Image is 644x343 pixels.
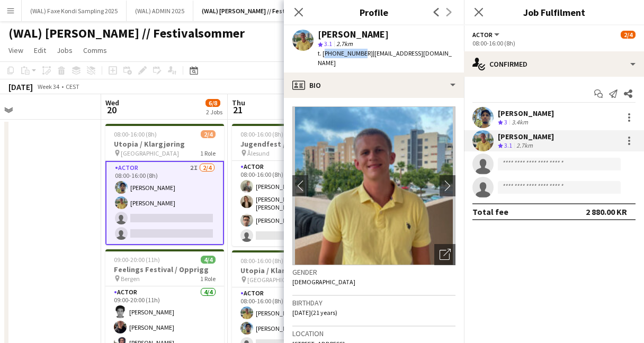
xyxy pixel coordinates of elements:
h1: (WAL) [PERSON_NAME] // Festivalsommer [8,25,245,41]
h3: Utopia / Klargjøring [105,139,224,149]
a: View [4,43,28,57]
app-job-card: 08:00-16:00 (8h)2/4Utopia / Klargjøring [GEOGRAPHIC_DATA]1 RoleActor2I2/408:00-16:00 (8h)[PERSON_... [105,124,224,245]
h3: Birthday [292,298,455,308]
span: 2/4 [201,130,216,138]
span: 1 Role [200,275,216,283]
span: Wed [105,98,119,107]
div: [DATE] [8,82,33,92]
button: (WAL) Faxe Kondi Sampling 2025 [22,1,127,21]
h3: Profile [284,5,464,19]
div: Total fee [472,206,508,217]
div: 2 Jobs [206,108,222,116]
a: Edit [30,43,50,57]
span: 08:00-16:00 (8h) [114,130,157,138]
app-card-role: Actor1A3/408:00-16:00 (8h)[PERSON_NAME][PERSON_NAME] [PERSON_NAME][PERSON_NAME] [232,161,351,246]
span: Ålesund [247,149,270,157]
span: | [EMAIL_ADDRESS][DOMAIN_NAME] [318,49,452,67]
div: 3.4km [509,118,530,127]
span: Thu [232,98,245,107]
h3: Jugendfest / Opprigg [232,139,351,149]
span: Comms [83,46,107,55]
span: 4/4 [201,256,216,264]
span: 3 [504,118,507,126]
button: (WAL) ADMIN 2025 [127,1,193,21]
a: Comms [79,43,111,57]
h3: Location [292,329,455,338]
div: [PERSON_NAME] [498,109,554,118]
h3: Utopia / Klargjøring [232,266,351,275]
img: Crew avatar or photo [292,106,455,265]
div: Confirmed [464,51,644,77]
span: 1 Role [200,149,216,157]
span: 21 [230,104,245,116]
span: 08:00-16:00 (8h) [240,130,283,138]
span: 2/4 [621,31,636,39]
span: View [8,46,23,55]
span: [DATE] (21 years) [292,309,337,317]
h3: Job Fulfilment [464,5,644,19]
div: [PERSON_NAME] [318,30,389,39]
span: Week 34 [35,83,61,91]
span: 09:00-20:00 (11h) [114,256,160,264]
app-card-role: Actor2I2/408:00-16:00 (8h)[PERSON_NAME][PERSON_NAME] [105,161,224,245]
span: [DEMOGRAPHIC_DATA] [292,278,355,286]
span: 3.1 [504,141,512,149]
div: 2 880.00 KR [586,206,627,217]
span: Edit [34,46,46,55]
div: 08:00-16:00 (8h) [472,39,636,47]
span: 20 [104,104,119,116]
div: Bio [284,73,464,98]
div: Open photos pop-in [434,244,455,265]
button: Actor [472,31,501,39]
span: Actor [472,31,493,39]
span: 08:00-16:00 (8h) [240,257,283,265]
span: Bergen [121,275,140,283]
div: CEST [66,83,79,91]
div: [PERSON_NAME] [498,132,554,141]
span: 6/8 [205,99,220,107]
app-job-card: 08:00-16:00 (8h)3/4Jugendfest / Opprigg Ålesund1 RoleActor1A3/408:00-16:00 (8h)[PERSON_NAME][PERS... [232,124,351,246]
button: (WAL) [PERSON_NAME] // Festivalsommer [193,1,328,21]
span: 2.7km [334,40,355,48]
span: [GEOGRAPHIC_DATA] [247,276,306,284]
h3: Feelings Festival / Opprigg [105,265,224,274]
span: Jobs [57,46,73,55]
span: 3.1 [324,40,332,48]
div: 2.7km [514,141,535,150]
a: Jobs [52,43,77,57]
span: t. [PHONE_NUMBER] [318,49,373,57]
h3: Gender [292,267,455,277]
span: [GEOGRAPHIC_DATA] [121,149,179,157]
